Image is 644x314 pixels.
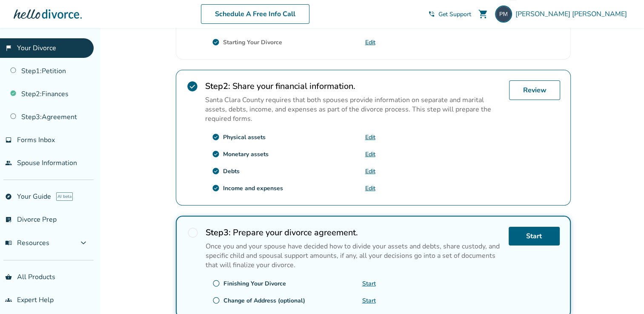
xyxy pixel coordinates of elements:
[17,135,55,145] span: Forms Inbox
[365,184,375,192] a: Edit
[5,45,12,51] span: flag_2
[5,216,12,223] span: list_alt_check
[223,150,269,158] div: Monetary assets
[212,280,220,287] span: radio_button_unchecked
[478,9,488,19] span: shopping_cart
[509,80,560,100] a: Review
[5,238,49,248] span: Resources
[223,167,240,175] div: Debts
[365,150,375,158] a: Edit
[206,242,502,270] p: Once you and your spouse have decided how to divide your assets and debts, share custody, and spe...
[205,95,502,123] p: Santa Clara County requires that both spouses provide information on separate and marital assets,...
[212,167,220,175] span: check_circle
[206,227,231,238] strong: Step 3 :
[223,280,286,288] div: Finishing Your Divorce
[212,38,220,46] span: check_circle
[212,150,220,158] span: check_circle
[186,80,198,92] span: check_circle
[5,193,12,200] span: explore
[78,238,89,248] span: expand_more
[187,227,199,239] span: radio_button_unchecked
[205,80,502,92] h2: Share your financial information.
[5,137,12,143] span: inbox
[601,273,644,314] iframe: Chat Widget
[428,10,471,18] a: phone_in_talkGet Support
[5,160,12,166] span: people
[438,10,471,18] span: Get Support
[362,280,376,288] a: Start
[223,297,305,305] div: Change of Address (optional)
[205,80,230,92] strong: Step 2 :
[365,133,375,141] a: Edit
[212,184,220,192] span: check_circle
[206,227,502,238] h2: Prepare your divorce agreement.
[5,240,12,246] span: menu_book
[56,192,73,201] span: AI beta
[365,167,375,175] a: Edit
[509,227,560,245] a: Start
[212,297,220,304] span: radio_button_unchecked
[5,274,12,280] span: shopping_basket
[212,133,220,141] span: check_circle
[223,38,282,46] div: Starting Your Divorce
[365,38,375,46] a: Edit
[495,6,512,23] img: peter.mullen@outlook.com
[5,297,12,303] span: groups
[223,133,266,141] div: Physical assets
[428,11,435,17] span: phone_in_talk
[362,297,376,305] a: Start
[515,9,630,19] span: [PERSON_NAME] [PERSON_NAME]
[223,184,283,192] div: Income and expenses
[201,4,309,24] a: Schedule A Free Info Call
